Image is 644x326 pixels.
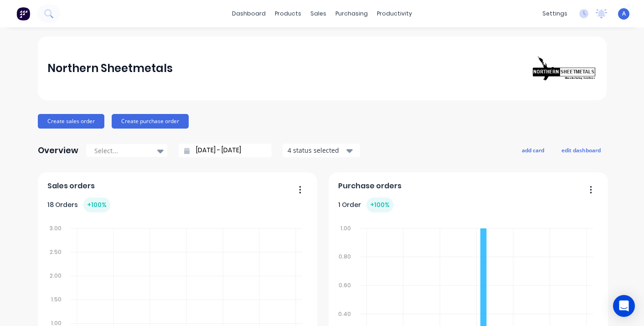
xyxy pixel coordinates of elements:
[50,272,62,279] tspan: 2.00
[339,253,351,260] tspan: 0.80
[338,310,351,318] tspan: 0.40
[338,181,402,191] span: Purchase orders
[538,7,572,21] div: settings
[47,59,173,78] div: Northern Sheetmetals
[533,56,597,81] img: Northern Sheetmetals
[516,144,550,156] button: add card
[38,141,78,160] div: Overview
[16,7,30,21] img: Factory
[339,281,351,289] tspan: 0.60
[556,144,607,156] button: edit dashboard
[83,197,110,212] div: + 100 %
[112,114,189,129] button: Create purchase order
[270,7,306,21] div: products
[50,248,62,256] tspan: 2.50
[331,7,372,21] div: purchasing
[50,224,62,232] tspan: 3.00
[622,10,626,18] span: A
[306,7,331,21] div: sales
[372,7,417,21] div: productivity
[366,197,393,212] div: + 100 %
[47,181,95,191] span: Sales orders
[227,7,270,21] a: dashboard
[38,114,104,129] button: Create sales order
[51,295,62,303] tspan: 1.50
[613,295,635,317] div: Open Intercom Messenger
[47,197,110,212] div: 18 Orders
[340,224,351,232] tspan: 1.00
[283,144,360,157] button: 4 status selected
[338,197,393,212] div: 1 Order
[288,145,345,155] div: 4 status selected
